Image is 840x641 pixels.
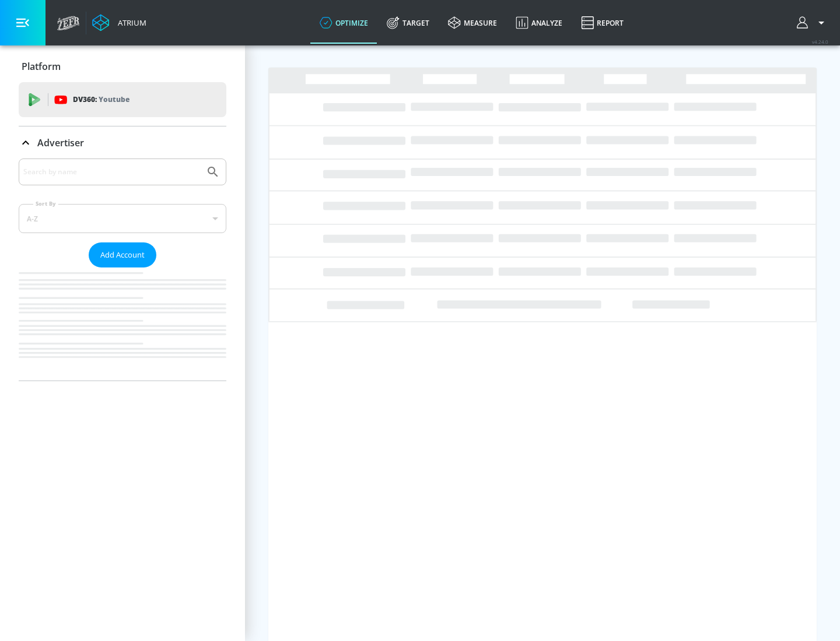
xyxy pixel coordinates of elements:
p: Youtube [99,93,129,105]
a: Target [377,2,439,44]
div: Advertiser [19,159,226,381]
div: Advertiser [19,126,226,159]
a: measure [439,2,506,44]
a: Report [572,2,633,44]
div: Atrium [113,17,146,28]
span: v 4.24.0 [812,38,828,45]
input: Search by name [23,164,200,179]
a: optimize [310,2,377,44]
nav: list of Advertiser [19,267,226,381]
div: DV360: Youtube [19,82,226,117]
div: Platform [19,50,226,83]
a: Atrium [92,14,146,31]
span: Add Account [100,248,145,262]
label: Sort By [33,200,58,207]
p: Platform [22,60,61,73]
button: Add Account [89,242,156,267]
div: A-Z [19,204,226,233]
p: Advertiser [37,136,84,149]
a: Analyze [506,2,572,44]
p: DV360: [73,93,129,106]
